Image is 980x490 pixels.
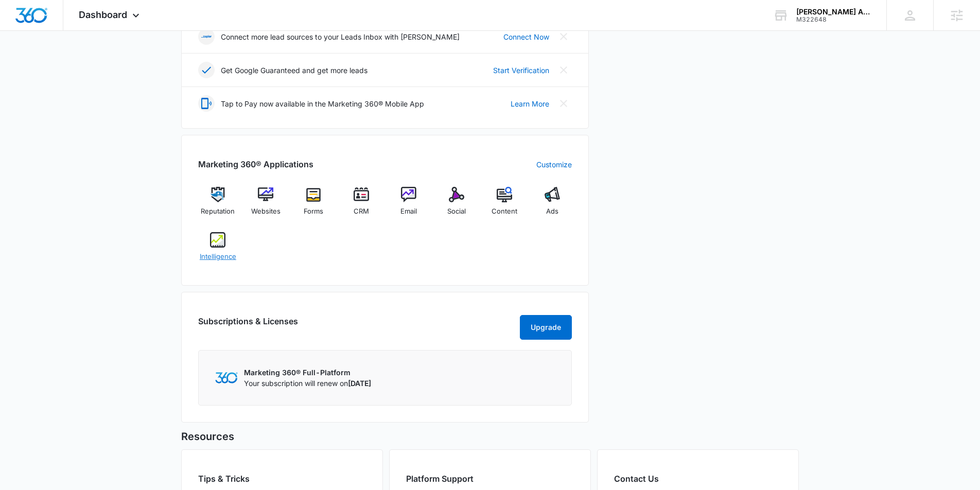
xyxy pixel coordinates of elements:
[79,9,127,20] span: Dashboard
[221,98,424,109] p: Tap to Pay now available in the Marketing 360® Mobile App
[493,65,549,76] a: Start Verification
[341,187,381,224] a: CRM
[201,206,235,217] span: Reputation
[198,187,238,224] a: Reputation
[796,8,871,16] div: account name
[251,206,281,217] span: Websites
[181,429,799,444] h5: Resources
[546,206,558,217] span: Ads
[485,187,524,224] a: Content
[492,206,517,217] span: Content
[447,206,466,217] span: Social
[354,206,369,217] span: CRM
[614,472,782,485] h2: Contact Us
[244,367,371,378] p: Marketing 360® Full-Platform
[304,206,323,217] span: Forms
[389,187,429,224] a: Email
[198,315,298,336] h2: Subscriptions & Licenses
[511,98,549,109] a: Learn More
[246,187,286,224] a: Websites
[200,252,236,262] span: Intelligence
[221,31,460,42] p: Connect more lead sources to your Leads Inbox with [PERSON_NAME]
[406,472,574,485] h2: Platform Support
[294,187,334,224] a: Forms
[198,158,313,170] h2: Marketing 360® Applications
[796,16,871,23] div: account id
[221,65,367,76] p: Get Google Guaranteed and get more leads
[437,187,477,224] a: Social
[532,187,572,224] a: Ads
[400,206,417,217] span: Email
[520,315,572,340] button: Upgrade
[555,95,572,112] button: Close
[215,372,238,383] img: Marketing 360 Logo
[348,379,371,388] span: [DATE]
[536,159,572,170] a: Customize
[503,31,549,42] a: Connect Now
[244,378,371,389] p: Your subscription will renew on
[555,28,572,45] button: Close
[198,472,366,485] h2: Tips & Tricks
[198,232,238,269] a: Intelligence
[555,62,572,78] button: Close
